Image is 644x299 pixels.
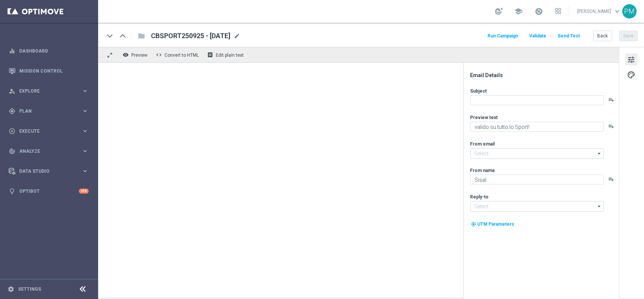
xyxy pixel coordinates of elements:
div: Data Studio [9,168,81,175]
button: Run Campaign [486,31,519,41]
span: Convert to HTML [164,53,199,58]
div: Email Details [470,72,618,79]
span: palette [627,70,635,80]
button: Data Studio keyboard_arrow_right [8,168,89,174]
button: gps_fixed Plan keyboard_arrow_right [8,108,89,114]
button: receipt Edit plain text [205,50,247,60]
button: playlist_add [608,123,614,129]
div: +10 [79,189,89,194]
span: Validate [529,33,546,39]
div: PM [622,4,636,19]
i: arrow_drop_down [596,201,603,211]
i: settings [8,286,14,293]
button: my_location UTM Parameters [470,220,515,228]
label: Preview text [470,115,498,121]
input: Select [470,201,604,212]
button: remove_red_eye Preview [121,50,151,60]
i: keyboard_arrow_right [81,107,89,115]
button: equalizer Dashboard [8,48,89,54]
button: palette [625,68,637,81]
i: keyboard_arrow_right [81,127,89,135]
button: playlist_add [608,97,614,103]
i: keyboard_arrow_right [81,167,89,175]
i: equalizer [9,48,15,54]
span: school [514,7,523,15]
label: Reply-to [470,194,489,200]
span: Data Studio [19,169,81,174]
i: gps_fixed [9,108,15,115]
span: UTM Parameters [477,222,514,227]
div: Mission Control [9,61,89,81]
input: Select [470,148,604,159]
i: play_circle_outline [9,128,15,135]
a: [PERSON_NAME]keyboard_arrow_down [576,6,622,17]
div: Plan [9,108,81,115]
button: Validate [528,31,547,41]
button: play_circle_outline Execute keyboard_arrow_right [8,128,89,134]
label: From name [470,167,495,174]
span: tune [627,55,635,65]
i: lightbulb [9,188,15,195]
span: Plan [19,109,81,113]
button: Send Test [556,31,581,41]
i: track_changes [9,148,15,155]
i: keyboard_arrow_right [81,87,89,95]
div: Analyze [9,148,81,155]
i: keyboard_arrow_right [81,147,89,155]
a: Settings [18,287,41,291]
div: Optibot [9,181,89,201]
span: Explore [19,89,81,93]
div: Dashboard [9,41,89,61]
a: Mission Control [19,61,89,81]
div: Execute [9,128,81,135]
button: tune [625,53,637,65]
span: Edit plain text [216,53,244,58]
i: receipt [207,52,213,58]
button: Save [619,31,638,41]
button: person_search Explore keyboard_arrow_right [8,88,89,94]
button: lightbulb Optibot +10 [8,188,89,194]
span: Execute [19,129,81,133]
i: person_search [9,88,15,95]
a: Dashboard [19,41,89,61]
label: Subject [470,88,487,94]
button: track_changes Analyze keyboard_arrow_right [8,148,89,154]
span: Analyze [19,149,81,153]
a: Optibot [19,181,79,201]
span: code [156,52,162,58]
span: CBSPORT250925 - 2025-09-25 [151,31,231,40]
i: my_location [471,222,476,227]
div: Explore [9,88,81,95]
span: Preview [131,53,148,58]
button: code Convert to HTML [154,50,202,60]
label: From email [470,141,495,147]
span: keyboard_arrow_down [613,7,621,15]
i: arrow_drop_down [596,149,603,158]
button: playlist_add [608,176,614,182]
span: mode_edit [234,33,240,39]
button: Back [593,31,612,41]
button: Mission Control [8,68,89,74]
i: remove_red_eye [123,52,129,58]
